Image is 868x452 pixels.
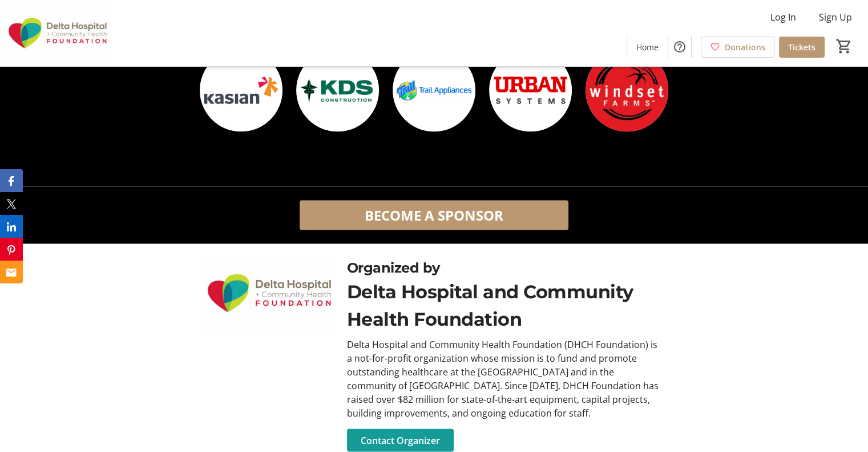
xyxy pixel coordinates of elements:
span: Sign Up [819,10,852,24]
span: BECOME A SPONSOR [365,205,503,225]
span: Donations [725,41,765,53]
span: Contact Organizer [361,433,440,447]
a: Home [627,37,668,58]
span: Home [636,41,659,53]
a: Tickets [779,37,825,58]
img: logo [296,49,379,131]
button: Help [668,35,691,58]
img: Delta Hospital and Community Health Foundation logo [205,257,333,329]
button: Cart [834,36,854,57]
div: Delta Hospital and Community Health Foundation [347,278,663,333]
img: Delta Hospital and Community Health Foundation's Logo [7,5,108,62]
div: Delta Hospital and Community Health Foundation (DHCH Foundation) is a not-for-profit organization... [347,337,663,419]
button: Contact Organizer [347,429,454,451]
span: Tickets [788,41,815,53]
button: BECOME A SPONSOR [300,200,568,230]
button: Log In [761,8,805,26]
button: Sign Up [810,8,861,26]
div: Organized by [347,257,663,278]
span: Log In [770,10,796,24]
img: logo [393,49,475,131]
img: logo [200,49,282,131]
img: logo [489,49,572,131]
a: Donations [701,37,774,58]
img: logo [586,49,668,131]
